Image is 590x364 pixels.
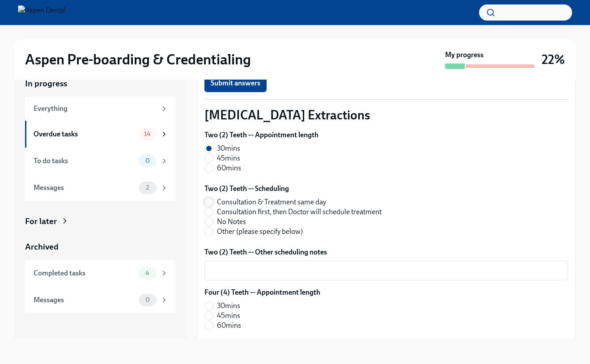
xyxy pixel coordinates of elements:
[25,216,57,227] div: For later
[217,163,241,173] span: 60mins
[542,51,565,68] h3: 22%
[25,148,175,174] a: To do tasks0
[25,216,175,227] a: For later
[34,183,135,193] div: Messages
[25,51,251,68] h2: Aspen Pre-boarding & Credentialing
[217,197,326,207] span: Consultation & Treatment same day
[217,207,382,217] span: Consultation first, then Doctor will schedule treatment
[217,153,240,163] span: 45mins
[217,217,246,227] span: No Notes
[204,107,568,123] p: [MEDICAL_DATA] Extractions
[204,288,320,297] label: Four (4) Teeth –- Appointment length
[217,301,240,311] span: 30mins
[25,78,175,89] a: In progress
[204,74,267,92] button: Submit answers
[25,121,175,148] a: Overdue tasks14
[140,184,154,191] span: 2
[139,131,156,137] span: 14
[204,247,568,257] label: Two (2) Teeth –- Other scheduling notes
[140,270,155,276] span: 4
[34,156,135,166] div: To do tasks
[34,295,135,305] div: Messages
[34,129,135,139] div: Overdue tasks
[25,287,175,313] a: Messages0
[25,97,175,121] a: Everything
[34,104,157,114] div: Everything
[18,5,66,20] img: Aspen Dental
[217,321,241,330] span: 60mins
[25,260,175,287] a: Completed tasks4
[445,50,484,60] strong: My progress
[34,268,135,278] div: Completed tasks
[140,157,155,164] span: 0
[204,184,389,194] label: Two (2) Teeth –- Scheduling
[211,79,260,88] span: Submit answers
[25,174,175,201] a: Messages2
[217,311,240,321] span: 45mins
[204,130,318,140] label: Two (2) Teeth –- Appointment length
[217,227,303,237] span: Other (please specify below)
[217,144,240,153] span: 30mins
[25,241,175,253] a: Archived
[140,296,155,303] span: 0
